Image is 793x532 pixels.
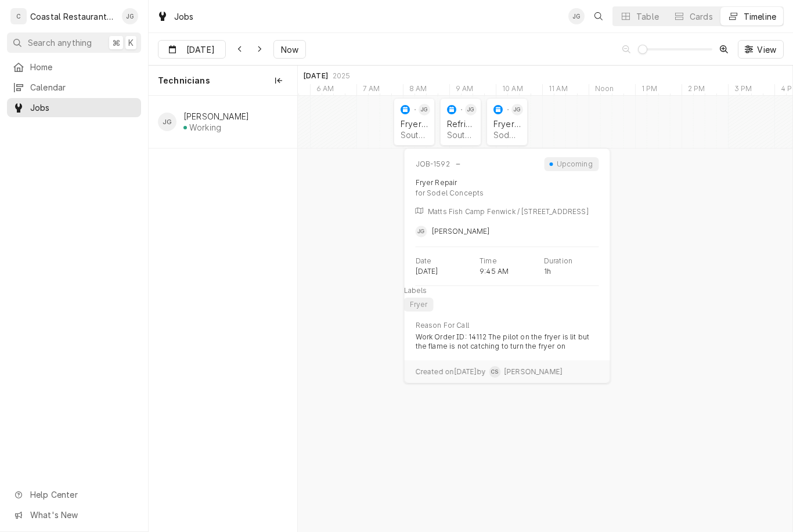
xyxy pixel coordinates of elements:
span: View [755,44,778,56]
div: C [10,8,27,24]
div: Cards [690,10,713,23]
button: Now [273,40,306,59]
div: CS [489,366,500,378]
div: Refrigeration [447,119,474,129]
div: Fryer Repair [401,119,428,129]
div: normal [298,96,792,532]
button: Search anything⌘K [7,32,141,53]
a: Calendar [7,78,141,97]
span: Jobs [30,102,135,114]
div: [PERSON_NAME] [183,111,249,121]
a: Home [7,57,141,77]
a: Jobs [7,98,141,117]
p: Time [480,256,497,266]
div: 7 AM [356,84,386,97]
span: K [128,37,134,49]
div: 6 AM [310,84,340,97]
div: Upcoming [555,160,594,169]
span: [PERSON_NAME] [432,227,490,236]
p: Date [416,256,432,266]
div: JG [568,8,585,24]
p: Duration [544,256,572,266]
div: Fryer [409,300,429,309]
div: Noon [589,84,620,97]
span: Help Center [30,488,134,501]
span: Created on [DATE] by [416,367,486,377]
p: Matts Fish Camp Fenwick / [STREET_ADDRESS] [428,207,589,216]
button: Open search [589,7,608,26]
div: Fryer Repair [416,178,457,187]
div: JG [416,226,427,237]
div: Timeline [744,10,776,23]
div: James Gatton's Avatar [568,8,585,24]
div: 11 AM [542,84,574,97]
div: James Gatton's Avatar [465,104,477,115]
div: James Gatton's Avatar [158,113,176,131]
div: 10 AM [496,84,529,97]
div: JG [122,8,138,24]
div: Coastal Restaurant Repair [30,10,116,23]
span: Home [30,61,135,73]
p: Work Order ID: 14112 The pilot on the fryer is lit but the flame is not catching to turn the frye... [416,332,599,351]
button: [DATE] [158,40,226,59]
div: 8 AM [403,84,433,97]
div: 1 PM [635,84,664,97]
div: Working [189,122,221,132]
div: [DATE] [304,71,328,81]
div: Technicians column. SPACE for context menu [149,66,297,96]
button: View [738,40,784,59]
div: 2025 [333,71,351,81]
span: Technicians [158,75,210,86]
div: James Gatton's Avatar [511,104,523,115]
div: Sodel Concepts | [GEOGRAPHIC_DATA], 19944 [493,130,521,140]
div: Southern [US_STATE] Brewing Company | Ocean View, 19970 [447,130,474,140]
div: James Gatton's Avatar [416,226,427,237]
p: [DATE] [416,267,438,276]
a: Go to Help Center [7,485,141,504]
div: Table [636,10,659,23]
div: JG [465,104,477,115]
div: James Gatton's Avatar [419,104,430,115]
span: Calendar [30,81,135,93]
span: [PERSON_NAME] [504,367,562,377]
p: 1h [544,267,551,276]
div: Fryer Repair [493,119,521,129]
span: ⌘ [112,37,120,49]
div: JG [511,104,523,115]
span: Search anything [28,37,92,49]
div: 2 PM [682,84,711,97]
div: Southern [US_STATE] Brewing Company | Ocean View, 19970 [401,130,428,140]
a: Go to What's New [7,505,141,524]
div: JG [419,104,430,115]
span: Now [279,44,301,56]
div: James Gatton's Avatar [122,8,138,24]
div: left [149,96,297,532]
span: What's New [30,509,134,521]
div: Chris Sockriter's Avatar [489,366,500,378]
p: Reason For Call [416,321,469,330]
div: JOB-1592 [416,160,450,169]
p: 9:45 AM [480,267,509,276]
p: Labels [404,286,427,295]
div: 9 AM [449,84,480,97]
div: JG [158,113,176,131]
div: for Sodel Concepts [416,189,599,198]
div: 3 PM [728,84,758,97]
